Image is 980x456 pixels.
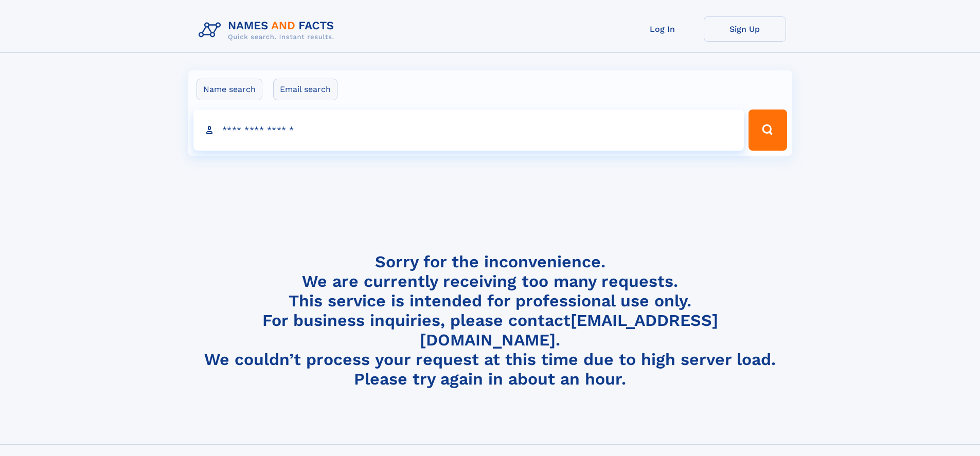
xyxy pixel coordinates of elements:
[621,16,704,42] a: Log In
[193,110,744,151] input: search input
[197,79,262,100] label: Name search
[749,110,787,151] button: Search Button
[194,252,786,389] h4: Sorry for the inconvenience. We are currently receiving too many requests. This service is intend...
[704,16,786,42] a: Sign Up
[420,311,718,350] a: [EMAIL_ADDRESS][DOMAIN_NAME]
[273,79,337,100] label: Email search
[194,16,343,44] img: Logo Names and Facts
